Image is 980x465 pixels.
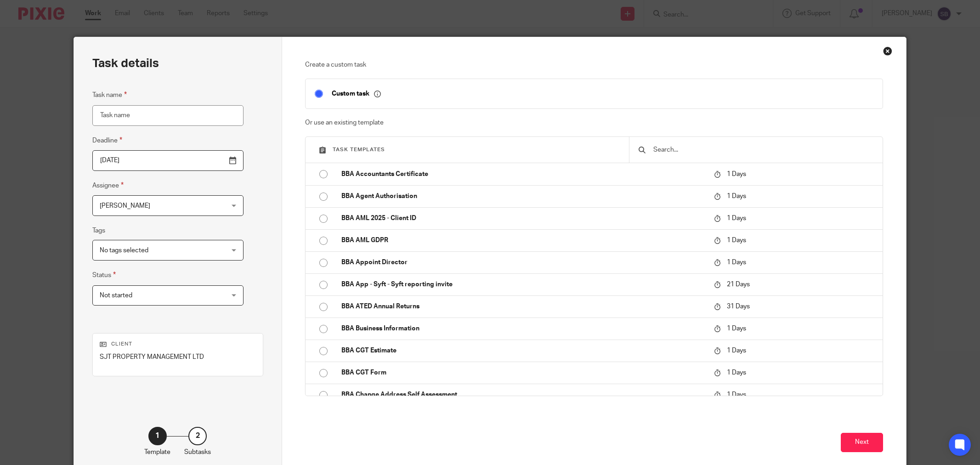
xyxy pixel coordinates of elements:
[652,145,873,155] input: Search...
[727,281,750,288] span: 21 Days
[92,150,244,171] input: Pick a date
[100,203,150,209] span: [PERSON_NAME]
[727,259,746,266] span: 1 Days
[100,340,256,348] p: Client
[92,226,105,235] label: Tags
[341,192,705,201] p: BBA Agent Authorisation
[92,135,122,146] label: Deadline
[148,427,167,445] div: 1
[92,90,127,100] label: Task name
[341,302,705,311] p: BBA ATED Annual Returns
[341,280,705,289] p: BBA App - Syft - Syft reporting invite
[727,391,746,398] span: 1 Days
[341,170,705,179] p: BBA Accountants Certificate
[727,303,750,310] span: 31 Days
[727,171,746,177] span: 1 Days
[727,193,746,199] span: 1 Days
[883,46,892,56] div: Close this dialog window
[341,324,705,333] p: BBA Business Information
[727,237,746,244] span: 1 Days
[333,147,385,152] span: Task templates
[727,325,746,332] span: 1 Days
[92,270,116,280] label: Status
[144,448,170,457] p: Template
[341,258,705,267] p: BBA Appoint Director
[92,105,244,126] input: Task name
[188,427,207,445] div: 2
[341,368,705,377] p: BBA CGT Form
[727,369,746,376] span: 1 Days
[341,214,705,223] p: BBA AML 2025 - Client ID
[100,292,132,299] span: Not started
[727,347,746,354] span: 1 Days
[332,90,381,98] p: Custom task
[305,118,883,127] p: Or use an existing template
[92,180,124,191] label: Assignee
[184,448,211,457] p: Subtasks
[841,433,883,453] button: Next
[92,56,159,71] h2: Task details
[100,247,148,254] span: No tags selected
[100,352,256,362] p: SJT PROPERTY MANAGEMENT LTD
[341,346,705,355] p: BBA CGT Estimate
[305,60,883,69] p: Create a custom task
[341,390,705,399] p: BBA Change Address Self Assessment
[727,215,746,221] span: 1 Days
[341,236,705,245] p: BBA AML GDPR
